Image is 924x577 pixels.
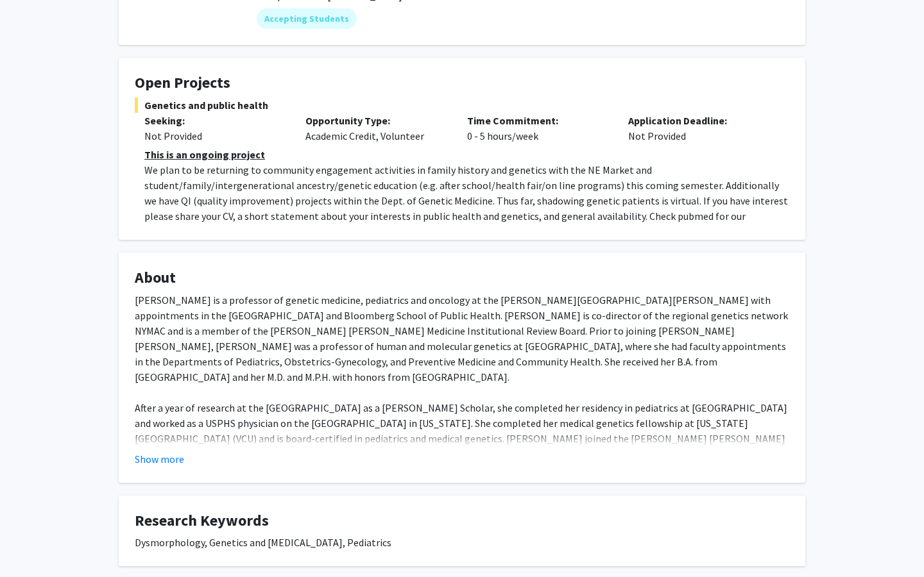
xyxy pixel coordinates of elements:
[144,148,265,161] u: This is an ongoing project
[467,113,609,128] p: Time Commitment:
[144,113,286,128] p: Seeking:
[135,512,789,530] h4: Research Keywords
[305,113,447,128] p: Opportunity Type:
[628,113,770,128] p: Application Deadline:
[10,519,55,567] iframe: Chat
[135,97,789,113] span: Genetics and public health
[135,451,184,467] button: Show more
[257,8,357,29] mat-chip: Accepting Students
[458,113,619,144] div: 0 - 5 hours/week
[144,128,286,144] div: Not Provided
[296,113,457,144] div: Academic Credit, Volunteer
[135,535,789,550] div: Dysmorphology, Genetics and [MEDICAL_DATA], Pediatrics
[135,74,789,92] h4: Open Projects
[619,113,780,144] div: Not Provided
[135,269,789,287] h4: About
[144,162,789,239] p: We plan to be returning to community engagement activities in family history and genetics with th...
